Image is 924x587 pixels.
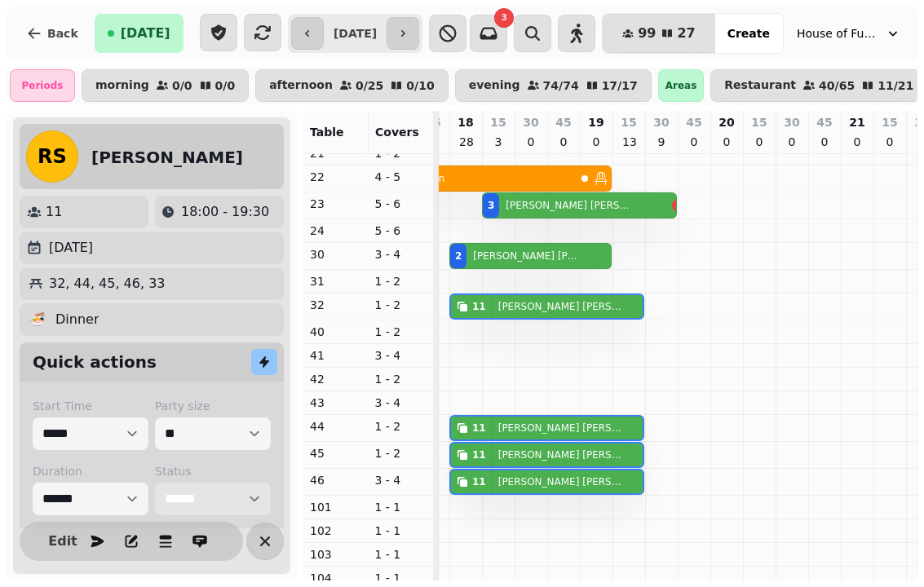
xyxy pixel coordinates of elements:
p: 0 [590,134,603,150]
p: 101 [310,499,362,515]
span: Create [727,28,770,39]
p: 22 [310,169,362,185]
p: 45 [310,445,362,461]
p: [PERSON_NAME] [PERSON_NAME] [498,448,626,461]
p: 32 [310,297,362,313]
p: 0 [557,134,570,150]
p: 1 - 2 [375,324,427,340]
p: 44 [310,418,362,435]
p: 3 - 4 [375,395,427,411]
p: 15 [490,114,506,130]
p: Dinner [55,310,99,329]
p: 1 - 2 [375,418,427,435]
p: 42 [310,371,362,387]
p: [PERSON_NAME] [PERSON_NAME] [498,300,626,313]
label: Party size [155,398,271,414]
p: 30 [784,114,799,130]
span: 99 [638,27,656,40]
p: 1 - 1 [375,523,427,539]
p: 4 - 5 [375,169,427,185]
p: 15 [751,114,767,130]
span: Table [310,126,344,139]
p: 104 [310,570,362,586]
button: Back [13,14,91,53]
p: 45 [686,114,701,130]
p: 1 - 2 [375,297,427,313]
p: [PERSON_NAME] [PERSON_NAME] [506,199,631,212]
p: 0 / 25 [356,80,383,91]
div: Periods [10,69,75,102]
p: 13 [622,134,635,150]
p: 11 [46,202,62,222]
p: 5 - 6 [375,223,427,239]
p: 30 [310,246,362,263]
button: 9927 [603,14,715,53]
p: 20 [718,114,734,130]
p: 18:00 - 19:30 [181,202,269,222]
p: 18 [458,114,473,130]
p: 45 [555,114,571,130]
span: Back [47,28,78,39]
p: 1 - 1 [375,499,427,515]
span: 27 [677,27,695,40]
div: 11 [472,421,486,435]
p: 0 [785,134,798,150]
p: 1 - 2 [375,445,427,461]
div: 11 [472,448,486,461]
p: 46 [310,472,362,488]
button: morning0/00/0 [82,69,249,102]
p: 32, 44, 45, 46, 33 [49,274,165,293]
p: 19 [588,114,603,130]
p: Restaurant [724,79,796,92]
p: 15 [882,114,897,130]
p: 41 [310,347,362,364]
p: 24 [310,223,362,239]
p: 74 / 74 [543,80,579,91]
p: 102 [310,523,362,539]
label: Status [155,463,271,479]
p: 30 [523,114,538,130]
button: House of Fu Manchester [787,19,911,48]
p: 1 - 2 [375,371,427,387]
p: 0 [753,134,766,150]
p: 40 / 65 [819,80,855,91]
label: Duration [33,463,148,479]
p: 0 [851,134,864,150]
p: 17 / 17 [602,80,638,91]
span: 3 [502,14,507,22]
p: 0 / 10 [406,80,434,91]
div: Areas [658,69,705,102]
label: Start Time [33,398,148,414]
p: 0 [687,134,701,150]
p: 1 - 1 [375,570,427,586]
button: Create [714,14,783,53]
p: 23 [310,196,362,212]
div: 11 [472,300,486,313]
p: 40 [310,324,362,340]
button: Edit [46,525,79,558]
p: 0 / 0 [172,80,192,91]
p: [PERSON_NAME] [PERSON_NAME] [498,475,626,488]
p: 0 [818,134,831,150]
p: 43 [310,395,362,411]
p: 11 / 21 [878,80,913,91]
p: 31 [310,273,362,289]
span: [DATE] [121,27,170,40]
p: 15 [621,114,636,130]
div: 3 [488,199,494,212]
p: 1 - 1 [375,546,427,563]
div: 2 [455,249,462,263]
p: [PERSON_NAME] [PERSON_NAME] [498,421,626,435]
p: morning [95,79,149,92]
span: Covers [375,126,419,139]
button: evening74/7417/17 [455,69,652,102]
p: evening [469,79,520,92]
p: 30 [653,114,669,130]
div: 11 [472,475,486,488]
p: 3 - 4 [375,347,427,364]
p: [DATE] [49,238,93,258]
span: House of Fu Manchester [797,25,878,42]
p: 103 [310,546,362,563]
h2: Quick actions [33,351,157,373]
p: 3 [492,134,505,150]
